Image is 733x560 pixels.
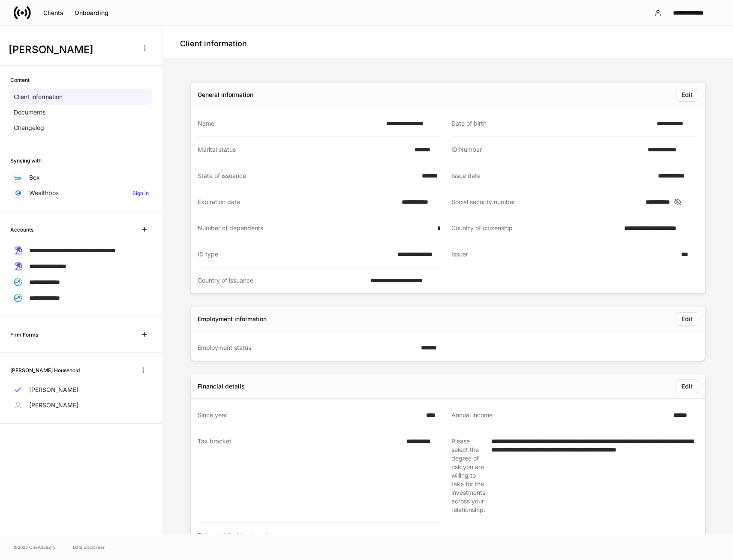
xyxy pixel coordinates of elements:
[14,544,56,551] span: © 2025 OneAdvisory
[69,6,114,20] button: Onboarding
[198,315,267,323] div: Employment information
[451,198,640,206] div: Social security number
[10,331,38,339] h6: Firm Forms
[132,189,149,197] h6: Sign in
[73,544,105,551] a: Data Disclaimer
[198,172,417,180] div: State of issuance
[10,185,152,201] a: WealthboxSign in
[451,145,643,154] div: ID Number
[198,224,432,232] div: Number of dependents
[198,250,392,259] div: ID type
[10,89,152,105] a: Client information
[10,382,152,397] a: [PERSON_NAME]
[10,120,152,135] a: Changelog
[198,276,365,285] div: Country of issuance
[43,10,63,16] div: Clients
[10,366,80,374] h6: [PERSON_NAME] Household
[451,437,486,514] div: Please select the degree of risk you are willing to take for the investments across your relation...
[198,531,413,540] div: Estimated liquid net worth
[198,198,397,206] div: Expiration date
[38,6,69,20] button: Clients
[451,172,653,180] div: Issue date
[198,90,253,99] div: General information
[180,39,247,49] h4: Client information
[682,92,693,98] div: Edit
[10,157,42,165] h6: Syncing with
[451,224,619,232] div: Country of citizenship
[676,379,698,393] button: Edit
[676,88,698,102] button: Edit
[14,93,63,101] p: Client information
[10,397,152,413] a: [PERSON_NAME]
[10,170,152,185] a: Box
[198,411,421,419] div: Since year
[676,312,698,326] button: Edit
[198,119,381,128] div: Name
[14,108,45,117] p: Documents
[29,189,59,197] p: Wealthbox
[682,383,693,389] div: Edit
[451,119,652,128] div: Date of birth
[682,316,693,322] div: Edit
[451,250,676,259] div: Issuer
[9,43,132,57] h3: [PERSON_NAME]
[451,411,668,419] div: Annual income
[198,382,245,391] div: Financial details
[10,105,152,120] a: Documents
[29,173,40,182] p: Box
[10,226,33,234] h6: Accounts
[10,76,30,84] h6: Content
[15,176,21,180] img: oYqM9ojoZLfzCHUefNbBcWHcyDPbQKagtYciMC8pFl3iZXy3dU33Uwy+706y+0q2uJ1ghNQf2OIHrSh50tUd9HaB5oMc62p0G...
[14,123,44,132] p: Changelog
[75,10,108,16] div: Onboarding
[198,437,401,514] div: Tax bracket
[198,145,409,154] div: Marital status
[198,343,416,352] div: Employment status
[29,401,78,409] p: [PERSON_NAME]
[29,385,78,394] p: [PERSON_NAME]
